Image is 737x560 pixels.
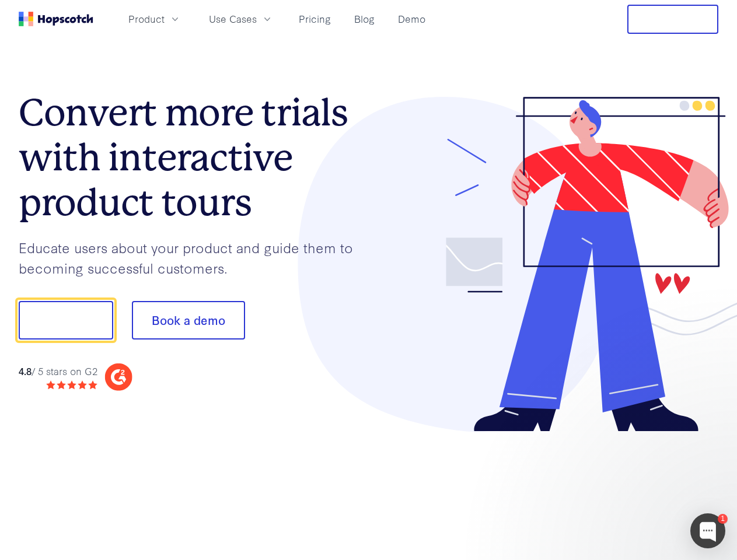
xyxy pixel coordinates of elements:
p: Educate users about your product and guide them to becoming successful customers. [19,237,369,278]
a: Pricing [294,9,336,29]
button: Book a demo [132,301,245,339]
span: Product [128,12,165,26]
button: Use Cases [202,9,280,29]
button: Show me! [19,301,113,339]
a: Home [19,12,93,26]
div: 1 [718,514,728,524]
a: Demo [393,9,430,29]
div: / 5 stars on G2 [19,364,97,379]
button: Product [121,9,188,29]
strong: 4.8 [19,364,32,377]
button: Free Trial [627,5,718,34]
a: Blog [350,9,379,29]
span: Use Cases [209,12,257,26]
h1: Convert more trials with interactive product tours [19,90,369,225]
